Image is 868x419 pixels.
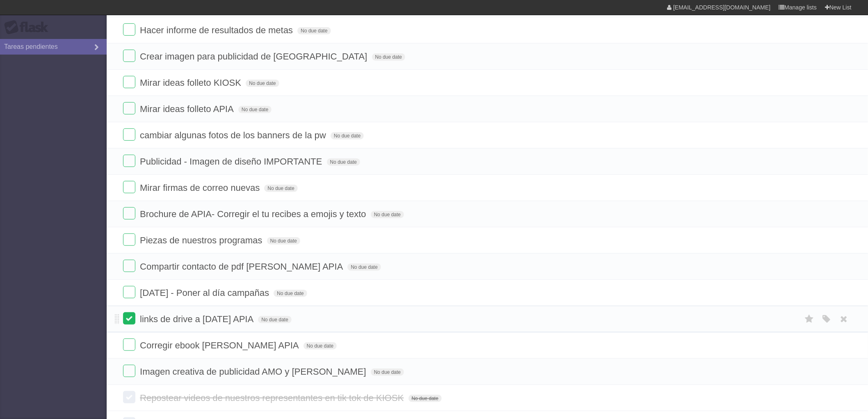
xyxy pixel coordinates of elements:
label: Done [123,102,135,114]
span: No due date [331,132,364,140]
span: No due date [246,80,279,87]
span: No due date [264,185,297,192]
span: Mirar firmas de correo nuevas [140,183,262,193]
span: No due date [297,27,331,34]
span: No due date [347,263,381,271]
label: Done [123,339,135,351]
label: Done [123,181,135,193]
label: Done [123,312,135,325]
label: Done [123,76,135,88]
label: Done [123,286,135,298]
label: Done [123,128,135,141]
span: Compartir contacto de pdf [PERSON_NAME] APIA [140,261,345,272]
span: Piezas de nuestros programas [140,235,264,245]
span: No due date [238,106,272,113]
span: Mirar ideas folleto KIOSK [140,78,243,88]
span: No due date [371,211,404,218]
span: Brochure de APIA- Corregir el tu recibes a emojis y texto [140,209,368,219]
span: No due date [267,237,300,245]
span: No due date [304,342,337,350]
span: Mirar ideas folleto APIA [140,104,236,114]
span: No due date [274,290,307,297]
label: Done [123,260,135,272]
span: Imagen creativa de publicidad AMO y [PERSON_NAME] [140,366,368,377]
label: Done [123,234,135,246]
span: [DATE] - Poner al día campañas [140,288,271,298]
span: Repostear videos de nuestros representantes en tik tok de KIOSK [140,393,406,403]
label: Done [123,155,135,167]
label: Done [123,23,135,36]
span: No due date [372,53,405,61]
span: cambiar algunas fotos de los banners de la pw [140,130,328,140]
span: No due date [371,369,404,376]
span: Publicidad - Imagen de diseño IMPORTANTE [140,156,324,167]
label: Star task [802,312,817,326]
span: links de drive a [DATE] APIA [140,314,256,324]
span: Corregir ebook [PERSON_NAME] APIA [140,340,301,350]
span: No due date [258,316,291,323]
span: No due date [409,395,442,402]
label: Done [123,391,135,403]
label: Done [123,207,135,220]
span: Crear imagen para publicidad de [GEOGRAPHIC_DATA] [140,51,369,62]
label: Done [123,365,135,377]
label: Done [123,50,135,62]
span: No due date [327,158,360,166]
div: Flask [4,20,53,35]
span: Hacer informe de resultados de metas [140,25,295,35]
